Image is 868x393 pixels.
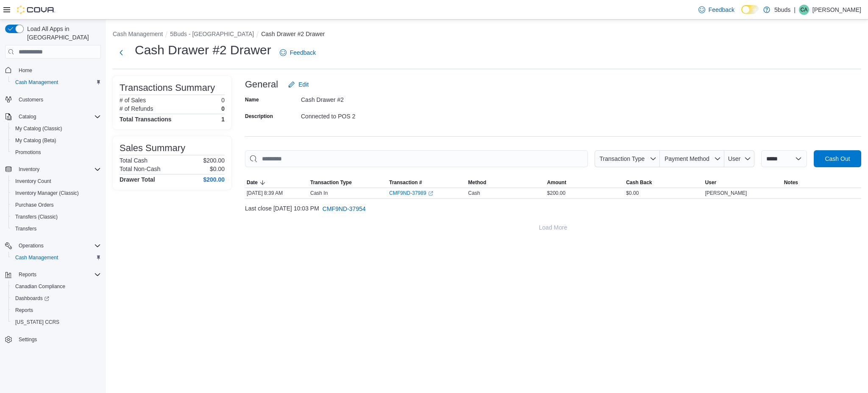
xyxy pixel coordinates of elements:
span: Inventory Manager (Classic) [12,188,101,198]
div: Catherine Antonichuk [799,5,809,15]
span: Feedback [709,6,734,14]
span: Catalog [15,112,101,122]
span: Cash Management [15,79,58,86]
button: User [724,150,754,167]
button: Edit [285,76,312,93]
a: Canadian Compliance [12,281,69,292]
span: Home [15,65,101,75]
button: User [703,177,782,188]
button: My Catalog (Classic) [8,123,104,135]
h3: Sales Summary [120,143,185,153]
span: Transfers [12,224,101,234]
span: Reports [15,269,101,280]
span: Inventory Count [15,178,51,185]
a: CMF9ND-37989External link [389,190,433,196]
span: Reports [12,305,101,315]
span: User [705,179,716,186]
button: Home [2,64,104,76]
button: Transfers [8,223,104,235]
span: Inventory [19,166,39,173]
span: Customers [19,96,43,103]
button: Catalog [15,112,39,122]
span: Promotions [12,147,101,157]
p: 0 [221,105,225,112]
a: Transfers (Classic) [12,212,61,222]
span: Settings [15,334,101,345]
span: Dark Mode [741,14,742,14]
h6: # of Refunds [120,105,153,112]
button: Cash Management [8,76,104,88]
span: [PERSON_NAME] [705,190,747,196]
span: My Catalog (Classic) [12,124,101,134]
span: Cash Management [12,253,101,263]
span: Transfers [15,225,36,232]
a: Dashboards [8,292,104,304]
span: Dashboards [15,295,49,302]
h1: Cash Drawer #2 Drawer [135,42,271,59]
button: Operations [15,241,47,251]
button: Transaction # [387,177,466,188]
a: Feedback [695,1,738,18]
button: Inventory [2,163,104,175]
span: Feedback [290,48,316,57]
span: My Catalog (Classic) [15,125,62,132]
button: CMF9ND-37954 [319,200,369,217]
span: Cash Back [626,179,652,186]
span: Notes [784,179,798,186]
button: Inventory Manager (Classic) [8,187,104,199]
button: Cash Out [814,150,861,167]
button: Operations [2,240,104,252]
span: Purchase Orders [15,202,54,208]
button: Customers [2,93,104,106]
span: Transaction Type [310,179,352,186]
a: Feedback [276,44,319,61]
h3: General [245,79,278,90]
button: Cash Drawer #2 Drawer [261,31,325,37]
button: Load More [245,219,861,236]
span: Operations [19,242,44,249]
span: Dashboards [12,293,101,303]
button: Purchase Orders [8,199,104,211]
button: Transaction Type [595,150,660,167]
p: $200.00 [203,157,225,164]
span: Canadian Compliance [12,281,101,292]
span: Promotions [15,149,41,156]
span: Reports [15,307,33,314]
p: | [794,5,796,15]
label: Name [245,96,259,103]
input: This is a search bar. As you type, the results lower in the page will automatically filter. [245,150,588,167]
h4: $200.00 [203,176,225,183]
span: My Catalog (Beta) [15,137,56,144]
button: Reports [2,269,104,281]
p: [PERSON_NAME] [812,5,861,15]
nav: An example of EuiBreadcrumbs [113,30,861,40]
p: Cash In [310,190,328,196]
span: Amount [547,179,566,186]
button: Date [245,177,309,188]
span: Inventory Count [12,176,101,186]
span: Inventory [15,164,101,174]
span: Customers [15,94,101,105]
button: [US_STATE] CCRS [8,316,104,328]
button: Catalog [2,111,104,123]
img: Cova [17,6,55,14]
div: $0.00 [624,188,703,198]
button: Cash Back [624,177,703,188]
span: Load More [539,223,568,232]
span: Cash Out [825,154,850,163]
h4: 1 [221,116,225,123]
button: 5Buds - [GEOGRAPHIC_DATA] [170,31,254,37]
a: Dashboards [12,293,53,303]
span: Home [19,67,32,74]
button: Cash Management [8,252,104,264]
span: [US_STATE] CCRS [15,319,59,326]
button: Inventory [15,164,43,174]
span: User [728,155,741,162]
nav: Complex example [5,60,101,368]
span: Payment Method [665,155,709,162]
span: Cash [468,190,480,196]
a: Cash Management [12,253,61,263]
span: Catalog [19,113,36,120]
span: Inventory Manager (Classic) [15,190,79,196]
a: [US_STATE] CCRS [12,317,63,327]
